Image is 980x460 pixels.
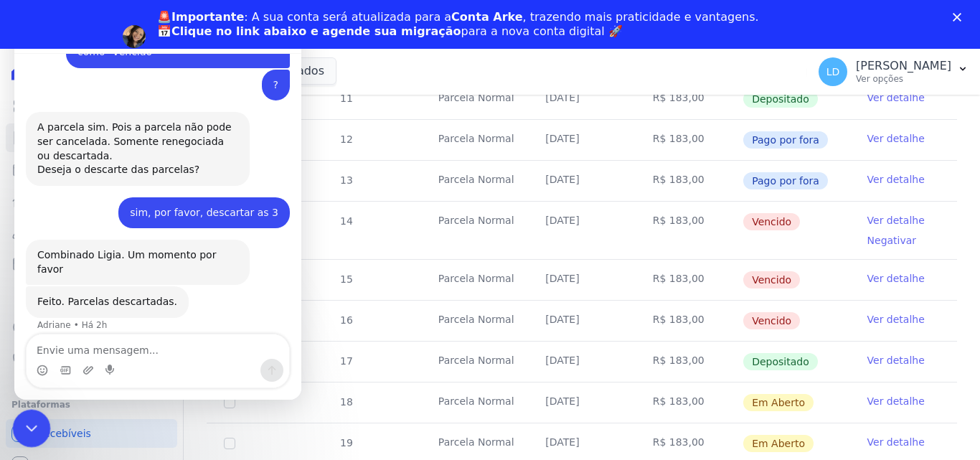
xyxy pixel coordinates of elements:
a: Minha Carteira [6,250,177,278]
a: Ver detalhe [867,312,925,327]
div: Feito. Parcelas descartadas. [23,281,163,295]
span: 15 [339,273,353,285]
span: Em Aberto [743,435,814,452]
iframe: Intercom live chat [13,410,51,448]
a: Lotes [6,187,177,215]
a: Negativar [867,235,917,246]
span: Depositado [743,353,818,370]
button: Start recording [91,350,103,362]
span: Vencido [743,213,800,230]
a: Ver detalhe [867,172,925,187]
td: R$ 183,00 [636,161,743,201]
button: Upload do anexo [68,350,80,362]
div: Fechar [252,6,278,32]
span: 14 [339,215,353,227]
b: 🚨Importante [157,10,244,24]
td: [DATE] [528,202,635,259]
span: Vencido [743,271,800,288]
textarea: Envie uma mensagem... [12,320,275,344]
p: Ver opções [856,73,951,85]
div: A parcela sim. Pois a parcela não pode ser cancelada. Somente renegociada ou descartada. Deseja o... [23,106,224,162]
td: R$ 183,00 [636,342,743,382]
div: Fechar [953,13,967,22]
div: Combinado Ligia. Um momento por favor [11,225,235,271]
div: Adriane diz… [11,98,275,182]
span: 11 [339,93,353,104]
a: Visão Geral [6,92,177,121]
div: Adriane diz… [11,225,275,272]
div: : A sua conta será atualizada para a , trazendo mais praticidade e vantagens. 📅 para a nova conta... [157,10,759,39]
div: Plataformas [11,396,171,413]
td: Parcela Normal [421,161,528,201]
button: LD [PERSON_NAME] Ver opções [807,52,980,92]
a: Ver detalhe [867,394,925,408]
div: Adriane diz… [11,272,275,329]
div: A parcela sim. Pois a parcela não pode ser cancelada. Somente renegociada ou descartada.Deseja o ... [11,98,235,171]
img: Profile image for Adriane [123,25,146,48]
button: Início [225,6,252,33]
div: ? [259,64,264,78]
td: R$ 183,00 [636,260,743,300]
a: Ver detalhe [867,90,925,105]
a: Ver detalhe [867,213,925,227]
b: Conta Arke [451,10,522,24]
a: Transferências [6,281,177,310]
a: Contratos [6,123,177,152]
td: [DATE] [528,120,635,160]
td: Parcela Normal [421,202,528,259]
div: ? [248,55,275,87]
a: Clientes [6,218,177,247]
span: 13 [339,174,353,186]
a: Crédito [6,313,177,342]
td: [DATE] [528,301,635,341]
td: Parcela Normal [421,79,528,119]
div: sim, por favor, descartar as 3 [116,192,264,206]
span: Vencido [743,312,800,329]
span: 16 [339,314,353,326]
td: [DATE] [528,161,635,201]
td: [DATE] [528,79,635,119]
span: LD [826,67,840,77]
td: R$ 183,00 [636,120,743,160]
div: Feito. Parcelas descartadas.Adriane • Há 2h [11,272,174,304]
td: Parcela Normal [421,260,528,300]
span: Depositado [743,90,818,108]
p: Ativo [70,18,93,32]
span: 18 [339,396,353,408]
button: Enviar uma mensagem [246,344,269,367]
p: [PERSON_NAME] [856,59,951,73]
span: Pago por fora [743,172,828,189]
a: Ver detalhe [867,353,925,367]
td: Parcela Normal [421,301,528,341]
a: Recebíveis [6,419,177,448]
div: Lígia diz… [11,55,275,98]
button: Selecionador de Emoji [22,350,34,362]
a: Negativação [6,344,177,373]
span: Recebíveis [37,426,91,441]
a: Ver detalhe [867,435,925,449]
span: Em Aberto [743,394,814,411]
div: sim, por favor, descartar as 3 [104,183,275,215]
a: Ver detalhe [867,271,925,286]
span: 17 [339,355,353,367]
input: default [224,397,235,408]
td: R$ 183,00 [636,202,743,259]
td: [DATE] [528,260,635,300]
td: Parcela Normal [421,120,528,160]
td: R$ 183,00 [636,382,743,423]
td: R$ 183,00 [636,301,743,341]
td: Parcela Normal [421,382,528,423]
td: [DATE] [528,342,635,382]
td: R$ 183,00 [636,79,743,119]
span: 19 [339,437,353,449]
iframe: Intercom live chat [14,14,301,400]
td: [DATE] [528,382,635,423]
div: Lígia diz… [11,183,275,226]
div: Adriane • Há 2h [23,306,93,315]
button: Selecionador de GIF [45,350,57,362]
input: default [224,438,235,449]
a: Agendar migração [157,47,275,63]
